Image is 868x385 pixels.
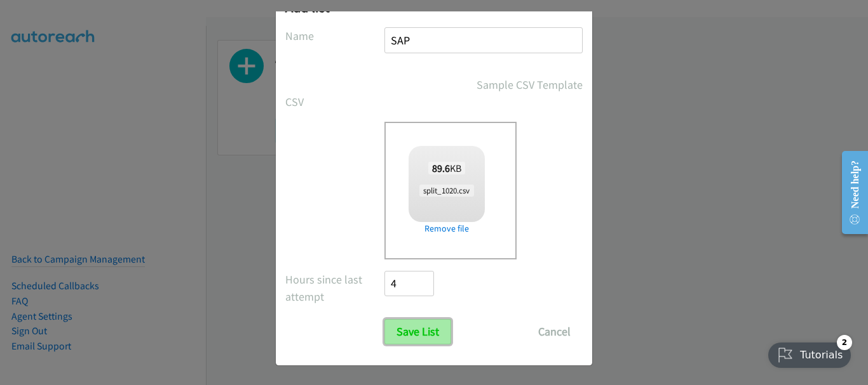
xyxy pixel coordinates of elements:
input: Save List [384,319,451,344]
strong: 89.6 [432,162,450,174]
span: KB [428,162,466,174]
iframe: Resource Center [831,142,868,243]
a: Remove file [409,222,485,235]
label: Name [285,27,384,44]
a: Sample CSV Template [477,76,583,93]
label: CSV [285,93,384,110]
span: split_1020.csv [419,185,473,197]
iframe: Checklist [761,330,858,375]
button: Cancel [526,319,583,344]
label: Hours since last attempt [285,271,384,305]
